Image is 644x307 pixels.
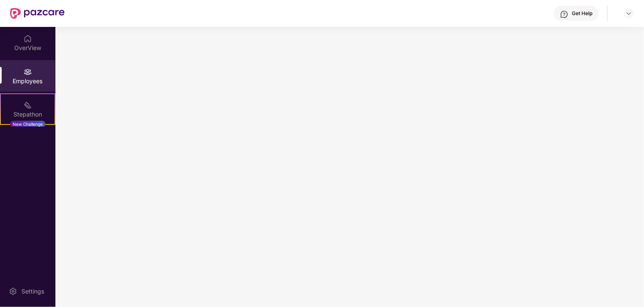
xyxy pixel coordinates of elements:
[560,10,568,19] img: svg+xml;base64,PHN2ZyBpZD0iSGVscC0zMngzMiIgeG1sbnM9Imh0dHA6Ly93d3cudzMub3JnLzIwMDAvc3ZnIiB3aWR0aD...
[24,101,32,109] img: svg+xml;base64,PHN2ZyB4bWxucz0iaHR0cDovL3d3dy53My5vcmcvMjAwMC9zdmciIHdpZHRoPSIyMSIgaGVpZ2h0PSIyMC...
[10,8,65,19] img: New Pazcare Logo
[572,10,592,17] div: Get Help
[9,287,17,296] img: svg+xml;base64,PHN2ZyBpZD0iU2V0dGluZy0yMHgyMCIgeG1sbnM9Imh0dHA6Ly93d3cudzMub3JnLzIwMDAvc3ZnIiB3aW...
[1,110,55,119] div: Stepathon
[24,34,32,43] img: svg+xml;base64,PHN2ZyBpZD0iSG9tZSIgeG1sbnM9Imh0dHA6Ly93d3cudzMub3JnLzIwMDAvc3ZnIiB3aWR0aD0iMjAiIG...
[10,121,45,127] div: New Challenge
[626,10,632,17] img: svg+xml;base64,PHN2ZyBpZD0iRHJvcGRvd24tMzJ4MzIiIHhtbG5zPSJodHRwOi8vd3d3LnczLm9yZy8yMDAwL3N2ZyIgd2...
[24,68,32,76] img: svg+xml;base64,PHN2ZyBpZD0iRW1wbG95ZWVzIiB4bWxucz0iaHR0cDovL3d3dy53My5vcmcvMjAwMC9zdmciIHdpZHRoPS...
[19,287,47,296] div: Settings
